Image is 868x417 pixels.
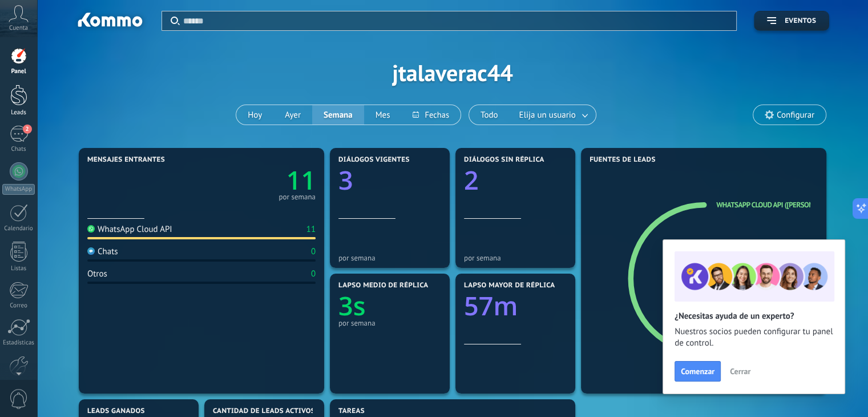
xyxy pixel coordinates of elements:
[469,105,510,125] button: Todo
[675,361,721,382] button: Comenzar
[338,288,366,323] text: 3s
[286,163,316,198] text: 11
[2,339,35,347] div: Estadísticas
[590,156,656,164] span: Fuentes de leads
[2,265,35,272] div: Listas
[306,224,316,235] div: 11
[338,156,410,164] span: Diálogos vigentes
[464,288,567,323] a: 57m
[2,225,35,232] div: Calendario
[464,282,555,290] span: Lapso mayor de réplica
[464,254,567,262] div: por semana
[338,282,429,290] span: Lapso medio de réplica
[338,319,441,327] div: por semana
[2,68,35,75] div: Panel
[754,11,829,31] button: Eventos
[273,105,312,125] button: Ayer
[201,163,316,198] a: 11
[401,105,460,125] button: Fechas
[87,247,95,255] img: Chats
[777,110,814,120] span: Configurar
[311,268,316,279] div: 0
[2,109,35,117] div: Leads
[87,225,95,232] img: WhatsApp Cloud API
[2,184,35,195] div: WhatsApp
[364,105,402,125] button: Mes
[87,246,118,257] div: Chats
[675,326,833,349] span: Nuestros socios pueden configurar tu panel de control.
[2,146,35,153] div: Chats
[87,156,165,164] span: Mensajes entrantes
[236,105,273,125] button: Hoy
[785,17,816,25] span: Eventos
[213,407,315,415] span: Cantidad de leads activos
[730,367,750,375] span: Cerrar
[87,268,107,279] div: Otros
[464,288,518,323] text: 57m
[9,25,28,32] span: Cuenta
[2,302,35,310] div: Correo
[87,407,145,415] span: Leads ganados
[23,125,32,134] span: 2
[338,254,441,262] div: por semana
[725,363,756,380] button: Cerrar
[517,107,578,123] span: Elija un usuario
[278,194,316,200] div: por semana
[87,224,172,235] div: WhatsApp Cloud API
[311,246,316,257] div: 0
[675,311,833,322] h2: ¿Necesitas ayuda de un experto?
[464,156,544,164] span: Diálogos sin réplica
[338,163,353,198] text: 3
[681,367,714,375] span: Comenzar
[510,105,596,125] button: Elija un usuario
[464,163,479,198] text: 2
[312,105,364,125] button: Semana
[338,407,365,415] span: Tareas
